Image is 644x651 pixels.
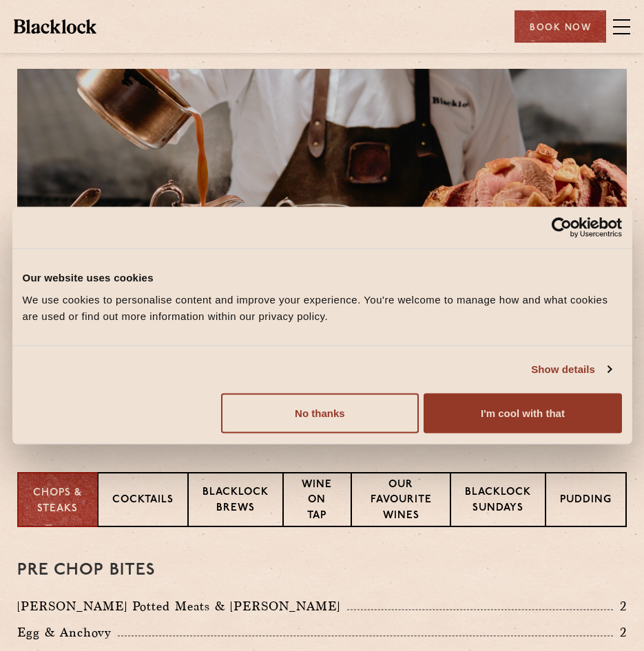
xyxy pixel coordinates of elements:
div: Book Now [515,10,606,43]
div: Our website uses cookies [23,270,622,286]
p: Our favourite wines [366,478,436,526]
p: Chops & Steaks [32,486,83,517]
p: Blacklock Sundays [465,485,531,517]
p: 2 [613,623,627,641]
p: Wine on Tap [298,478,337,526]
p: Blacklock Brews [202,485,269,517]
h3: Pre Chop Bites [17,562,627,579]
p: [PERSON_NAME] Potted Meats & [PERSON_NAME] [17,597,347,616]
p: Cocktails [112,493,174,510]
a: Usercentrics Cookiebot - opens in a new window [501,217,622,238]
button: I'm cool with that [424,393,621,433]
button: No thanks [221,393,419,433]
p: 2 [613,597,627,615]
div: We use cookies to personalise content and improve your experience. You're welcome to manage how a... [23,291,622,324]
a: Show details [531,361,611,378]
img: BL_Textured_Logo-footer-cropped.svg [14,19,96,33]
p: Egg & Anchovy [17,623,118,642]
p: Pudding [560,493,612,510]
